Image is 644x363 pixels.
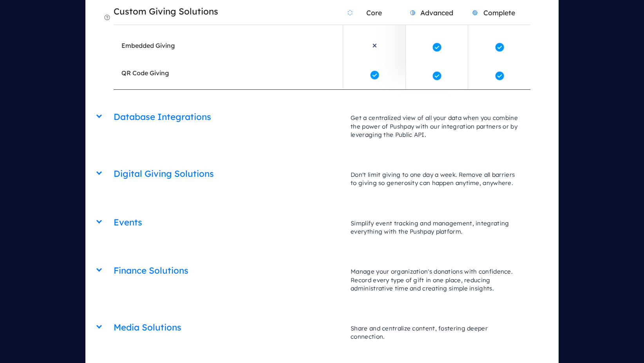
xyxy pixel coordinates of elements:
[343,163,530,195] p: Don't limit giving to one day a week. Remove all barriers to giving so generosity can happen anyt...
[114,2,343,22] h2: Custom Giving Solutions
[114,318,343,338] h2: Media Solutions
[343,211,530,244] p: Simplify event tracking and management, integrating everything with the Pushpay platform.
[343,260,530,300] p: Manage your organization's donations with confidence. Record every type of gift in one place, red...
[114,107,343,127] h2: Database Integrations
[343,316,530,349] p: Share and centralize content, fostering deeper connection.
[114,164,343,184] h2: Digital Giving Solutions
[468,0,530,25] h2: Complete
[121,42,175,49] em: Embedded Giving
[406,0,468,25] h2: Advanced
[114,261,343,281] h2: Finance Solutions
[121,69,169,77] em: QR Code Giving
[114,212,343,232] h2: Events
[343,0,405,25] h2: Core
[343,106,530,147] p: Get a centralized view of all your data when you combine the power of Pushpay with our integratio...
